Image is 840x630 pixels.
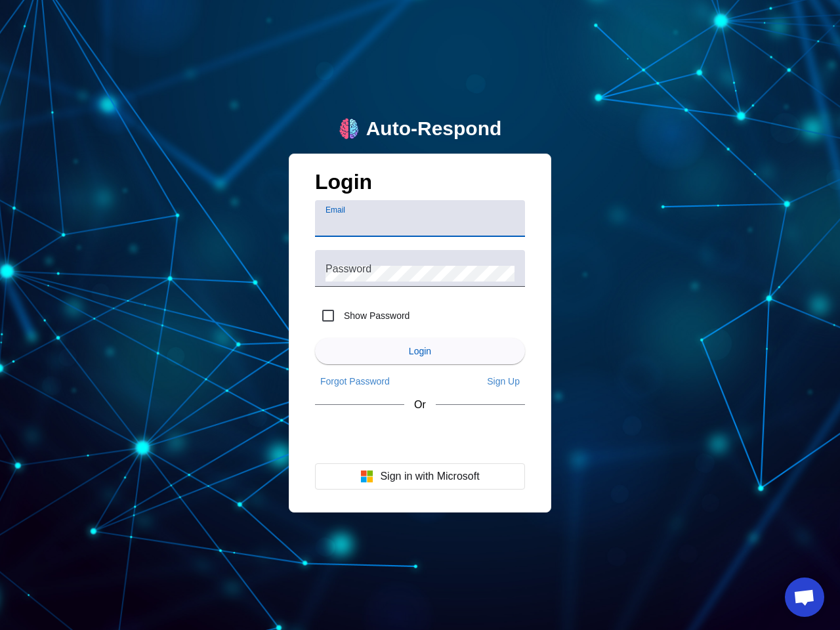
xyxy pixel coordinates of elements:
span: Forgot Password [320,376,390,387]
mat-label: Email [325,206,345,215]
button: Sign in with Microsoft [315,463,525,490]
span: Or [414,399,426,411]
a: Open chat [785,577,824,617]
span: Login [409,346,431,356]
div: Auto-Respond [366,117,502,140]
button: Login [315,338,525,364]
label: Show Password [341,309,409,322]
iframe: Sign in with Google Button [308,423,532,451]
a: logoAuto-Respond [339,117,502,140]
img: Microsoft logo [360,470,373,483]
mat-label: Password [325,263,371,274]
span: Sign Up [487,376,520,387]
h1: Login [315,170,525,201]
img: logo [339,118,360,139]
